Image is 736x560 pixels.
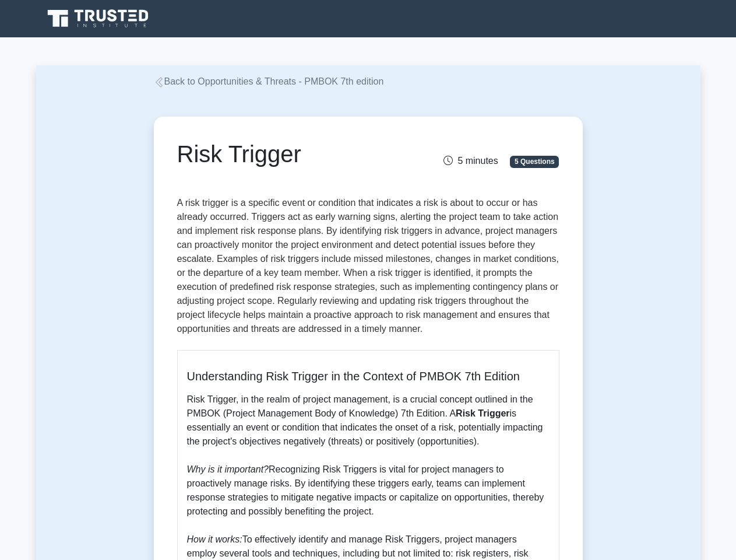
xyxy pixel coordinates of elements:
i: Why is it important? [187,464,269,474]
h5: Understanding Risk Trigger in the Context of PMBOK 7th Edition [187,369,550,383]
b: Risk Trigger [456,408,509,418]
i: How it works: [187,534,242,544]
p: A risk trigger is a specific event or condition that indicates a risk is about to occur or has al... [177,196,559,341]
a: Back to Opportunities & Threats - PMBOK 7th edition [154,76,384,86]
h1: Risk Trigger [177,140,427,168]
span: 5 minutes [443,156,498,166]
span: 5 Questions [510,156,559,167]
